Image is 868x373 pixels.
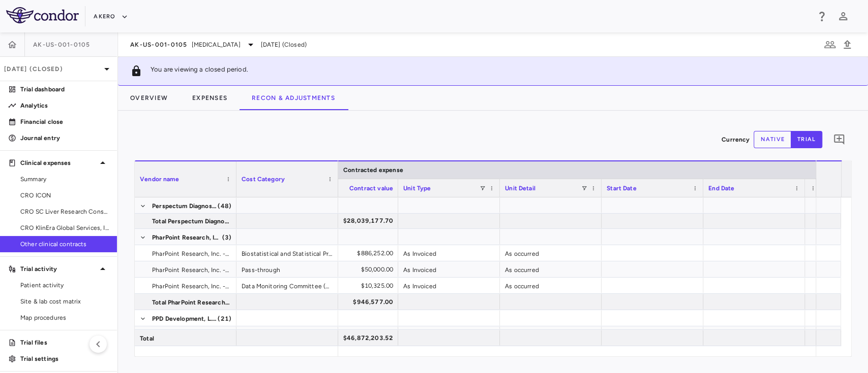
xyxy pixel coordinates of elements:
[398,278,500,293] div: As Invoiced
[152,198,217,214] span: Perspectum Diagnostics - 5597
[20,101,109,110] p: Analytics
[20,207,109,216] span: CRO SC Liver Research Consortium LLC
[152,311,217,327] span: PPD Development, L.P. - 5558
[607,185,637,192] span: Start Date
[20,191,109,200] span: CRO ICON
[830,131,848,148] button: Add comment
[398,245,500,261] div: As Invoiced
[403,185,431,192] span: Unit Type
[306,261,393,278] div: $50,000.00
[343,166,403,174] span: Contracted expense
[398,261,500,277] div: As Invoiced
[152,327,230,343] span: PPD Development, L.P. - 5558
[754,131,791,148] button: native
[833,133,845,146] svg: Add comment
[222,229,231,246] span: (3)
[218,311,231,327] span: (21)
[500,245,602,261] div: As occurred
[130,41,188,49] span: AK-US-001-0105
[4,64,101,74] p: [DATE] (Closed)
[236,245,338,261] div: Biostatistical and Statistical Programming Services
[151,65,248,77] p: You are viewing a closed period.
[152,278,230,294] span: PharPoint Research, Inc. - 5545
[180,86,240,110] button: Expenses
[236,261,338,277] div: Pass-through
[20,281,109,290] span: Patient activity
[94,9,128,25] button: Akero
[152,294,230,311] span: Total PharPoint Research, Inc. - 5545
[20,85,109,94] p: Trial dashboard
[20,297,109,306] span: Site & lab cost matrix
[240,86,347,110] button: Recon & Adjustments
[306,245,393,261] div: $886,252.00
[398,326,500,342] div: As Invoiced
[152,213,230,229] span: Total Perspectum Diagnostics - 5597
[236,278,338,293] div: Data Monitoring Committee (DMC)
[218,198,231,214] span: (48)
[722,135,750,144] p: Currency
[20,240,109,249] span: Other clinical contracts
[20,338,109,347] p: Trial files
[500,278,602,293] div: As occurred
[306,330,393,346] div: $46,872,203.52
[791,131,822,148] button: trial
[20,354,109,363] p: Trial settings
[118,86,180,110] button: Overview
[152,262,230,278] span: PharPoint Research, Inc. - 5545
[236,326,338,342] div: Analytical
[20,313,109,322] span: Map procedures
[306,213,393,229] div: $28,039,177.70
[6,7,79,23] img: logo-full-BYUhSk78.svg
[152,246,230,262] span: PharPoint Research, Inc. - 5545
[140,330,154,347] span: Total
[306,278,393,294] div: $10,325.00
[306,294,393,310] div: $946,577.00
[192,40,241,49] span: [MEDICAL_DATA]
[500,326,602,342] div: As occurred
[242,176,285,183] span: Cost Category
[20,117,109,126] p: Financial close
[20,158,97,167] p: Clinical expenses
[500,261,602,277] div: As occurred
[261,40,307,49] span: [DATE] (Closed)
[152,229,221,246] span: PharPoint Research, Inc. - 5545
[140,176,179,183] span: Vendor name
[20,223,109,232] span: CRO KlinEra Global Services, Inc
[20,264,97,274] p: Trial activity
[708,185,734,192] span: End Date
[20,133,109,143] p: Journal entry
[505,185,535,192] span: Unit Detail
[349,185,393,192] span: Contract value
[33,41,91,49] span: AK-US-001-0105
[20,175,109,184] span: Summary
